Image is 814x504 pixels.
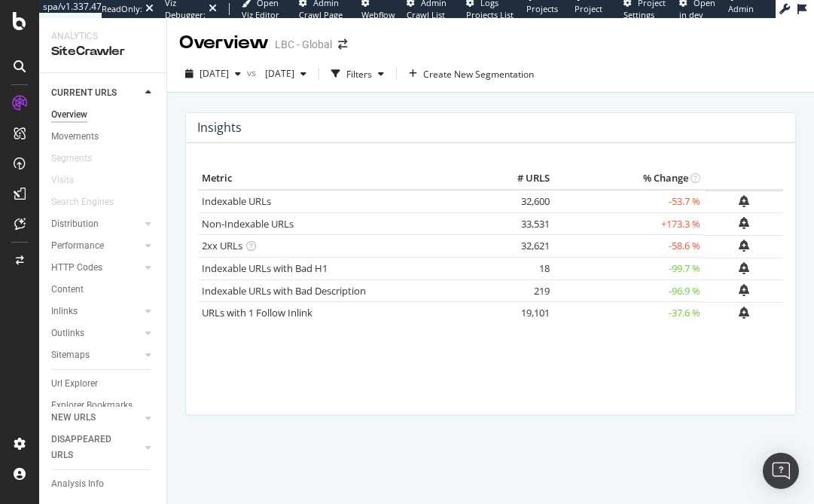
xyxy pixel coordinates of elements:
[51,282,156,298] a: Content
[51,347,90,363] div: Sitemaps
[179,62,247,86] button: [DATE]
[51,432,141,463] a: DISAPPEARED URLS
[51,216,99,232] div: Distribution
[493,279,553,302] td: 219
[51,376,98,392] div: Url Explorer
[553,167,704,190] th: % Change
[361,9,395,20] span: Webflow
[51,107,156,123] a: Overview
[526,3,558,26] span: Projects List
[51,260,102,276] div: HTTP Codes
[200,67,229,80] span: 2025 Sep. 29th
[51,260,141,276] a: HTTP Codes
[346,68,372,81] div: Filters
[51,151,107,166] a: Segments
[338,39,347,50] div: arrow-right-arrow-left
[739,262,749,274] div: bell-plus
[202,306,312,319] a: URLs with 1 Follow Inlink
[739,217,749,229] div: bell-plus
[51,173,89,188] a: Visits
[259,62,312,86] button: [DATE]
[51,398,133,414] div: Explorer Bookmarks
[739,240,749,252] div: bell-plus
[51,398,156,414] a: Explorer Bookmarks
[763,453,799,489] div: Open Intercom Messenger
[553,302,704,325] td: -37.6 %
[739,307,749,319] div: bell-plus
[275,37,332,52] div: LBC - Global
[197,118,242,138] h4: Insights
[493,235,553,258] td: 32,621
[51,129,99,145] div: Movements
[51,151,92,166] div: Segments
[51,476,156,492] a: Analysis Info
[247,66,259,79] span: vs
[493,212,553,235] td: 33,531
[51,304,78,319] div: Inlinks
[51,282,84,298] div: Content
[51,30,154,43] div: Analytics
[51,325,84,341] div: Outlinks
[51,325,141,341] a: Outlinks
[202,217,294,231] a: Non-Indexable URLs
[51,410,96,426] div: NEW URLS
[575,3,602,26] span: Project Page
[403,62,540,86] button: Create New Segmentation
[51,476,104,492] div: Analysis Info
[202,284,366,298] a: Indexable URLs with Bad Description
[51,238,141,254] a: Performance
[739,195,749,207] div: bell-plus
[179,30,269,56] div: Overview
[493,167,553,190] th: # URLS
[51,43,154,60] div: SiteCrawler
[493,302,553,325] td: 19,101
[493,258,553,280] td: 18
[553,212,704,235] td: +173.3 %
[51,376,156,392] a: Url Explorer
[51,194,129,210] a: Search Engines
[423,68,534,81] span: Create New Segmentation
[51,216,141,232] a: Distribution
[51,410,141,426] a: NEW URLS
[553,190,704,213] td: -53.7 %
[51,238,104,254] div: Performance
[51,107,87,123] div: Overview
[493,190,553,213] td: 32,600
[553,258,704,280] td: -99.7 %
[51,194,114,210] div: Search Engines
[51,85,117,101] div: CURRENT URLS
[198,167,493,190] th: Metric
[728,3,754,26] span: Admin Page
[325,62,390,86] button: Filters
[51,85,141,101] a: CURRENT URLS
[51,432,127,463] div: DISAPPEARED URLS
[202,194,271,208] a: Indexable URLs
[202,239,242,252] a: 2xx URLs
[553,235,704,258] td: -58.6 %
[51,129,156,145] a: Movements
[202,261,328,275] a: Indexable URLs with Bad H1
[739,284,749,296] div: bell-plus
[553,279,704,302] td: -96.9 %
[51,304,141,319] a: Inlinks
[259,67,294,80] span: 2025 Jun. 16th
[51,173,74,188] div: Visits
[51,347,141,363] a: Sitemaps
[102,3,142,15] div: ReadOnly:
